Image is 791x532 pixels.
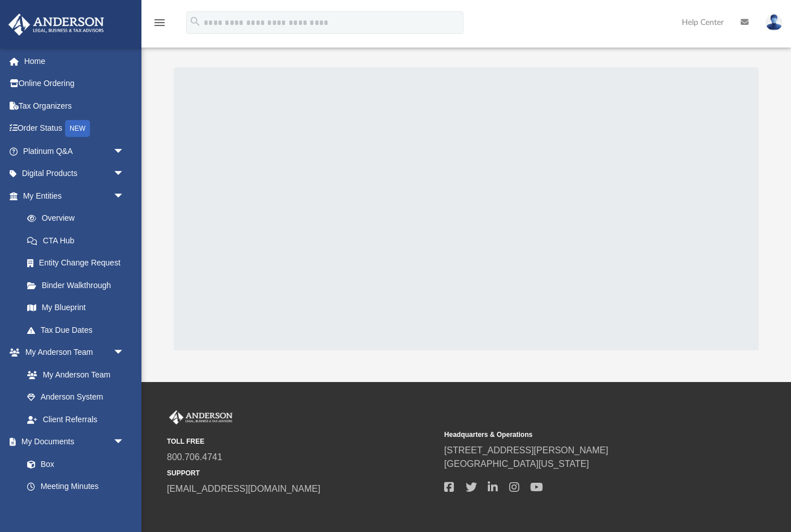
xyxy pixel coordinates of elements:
[8,162,141,185] a: Digital Productsarrow_drop_down
[16,453,130,475] a: Box
[65,120,90,137] div: NEW
[16,408,136,431] a: Client Referrals
[153,22,166,29] a: menu
[167,484,320,494] a: [EMAIL_ADDRESS][DOMAIN_NAME]
[167,410,235,425] img: Anderson Advisors Platinum Portal
[16,229,141,252] a: CTA Hub
[16,386,136,409] a: Anderson System
[8,140,141,162] a: Platinum Q&Aarrow_drop_down
[113,431,136,454] span: arrow_drop_down
[766,14,783,31] img: User Pic
[167,452,222,462] a: 800.706.4741
[16,319,141,341] a: Tax Due Dates
[113,341,136,364] span: arrow_drop_down
[16,274,141,297] a: Binder Walkthrough
[189,15,201,28] i: search
[16,207,141,230] a: Overview
[5,14,108,36] img: Anderson Advisors Platinum Portal
[8,72,141,95] a: Online Ordering
[113,140,136,163] span: arrow_drop_down
[8,95,141,117] a: Tax Organizers
[8,341,136,364] a: My Anderson Teamarrow_drop_down
[444,445,608,455] a: [STREET_ADDRESS][PERSON_NAME]
[167,468,436,478] small: SUPPORT
[444,430,713,440] small: Headquarters & Operations
[153,16,166,29] i: menu
[444,459,589,469] a: [GEOGRAPHIC_DATA][US_STATE]
[167,436,436,447] small: TOLL FREE
[113,162,136,186] span: arrow_drop_down
[8,185,141,207] a: My Entitiesarrow_drop_down
[8,50,141,72] a: Home
[16,252,141,274] a: Entity Change Request
[113,185,136,208] span: arrow_drop_down
[16,297,136,319] a: My Blueprint
[8,431,136,453] a: My Documentsarrow_drop_down
[16,363,130,386] a: My Anderson Team
[8,117,141,140] a: Order StatusNEW
[16,475,136,498] a: Meeting Minutes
